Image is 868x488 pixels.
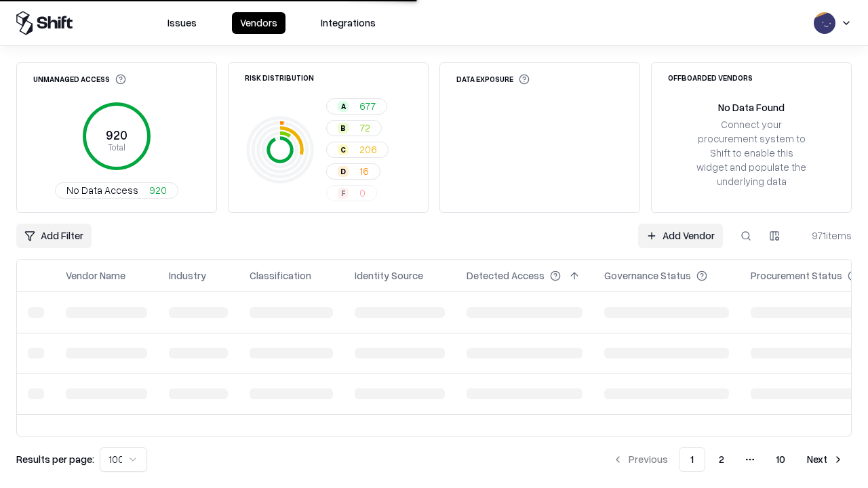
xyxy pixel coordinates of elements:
[232,12,285,34] button: Vendors
[326,142,389,158] button: C206
[797,228,852,243] div: 971 items
[159,12,205,34] button: Issues
[679,447,705,472] button: 1
[108,142,125,152] tspan: Total
[326,98,387,115] button: A677
[695,117,808,189] div: Connect your procurement system to Shift to enable this widget and populate the underlying data
[668,74,753,81] div: Offboarded Vendors
[456,74,530,85] div: Data Exposure
[751,268,842,283] div: Procurement Status
[326,120,382,136] button: B72
[326,163,380,180] button: D16
[359,99,376,113] span: 677
[604,447,852,472] nav: pagination
[250,268,311,283] div: Classification
[338,101,349,112] div: A
[799,447,852,472] button: Next
[33,74,126,85] div: Unmanaged Access
[169,268,206,283] div: Industry
[467,268,545,283] div: Detected Access
[66,268,125,283] div: Vendor Name
[718,100,785,115] div: No Data Found
[245,74,314,81] div: Risk Distribution
[359,142,377,157] span: 206
[359,121,370,135] span: 72
[16,452,94,466] p: Results per page:
[638,224,723,248] a: Add Vendor
[604,268,691,283] div: Governance Status
[355,268,423,283] div: Identity Source
[106,127,127,142] tspan: 920
[55,182,178,199] button: No Data Access920
[765,447,796,472] button: 10
[708,447,735,472] button: 2
[16,224,92,248] button: Add Filter
[149,183,167,197] span: 920
[359,164,369,178] span: 16
[66,183,138,197] span: No Data Access
[338,144,349,155] div: C
[338,123,349,134] div: B
[338,166,349,177] div: D
[313,12,384,34] button: Integrations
